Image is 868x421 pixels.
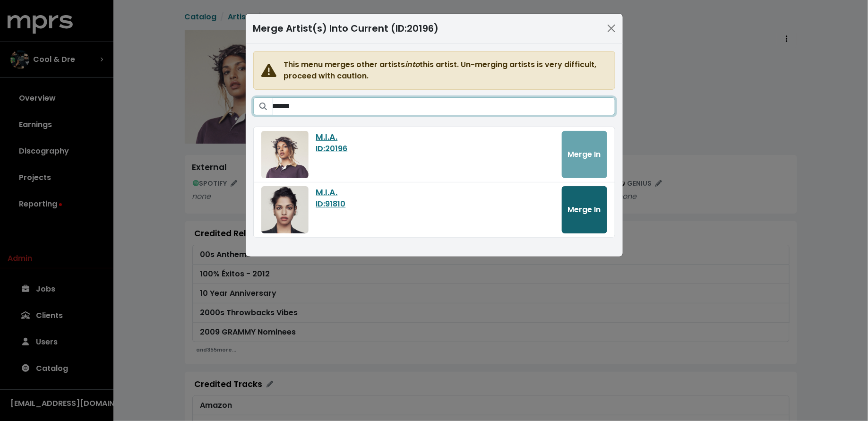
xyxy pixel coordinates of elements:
div: ID: 91810 [316,198,554,210]
img: This artist [261,186,309,233]
button: Merge In [562,186,607,233]
div: Merge Artist(s) Into Current (ID: 20196 ) [253,21,439,35]
a: M.I.A.ID:20196 [316,131,554,155]
a: M.I.A.ID:91810 [316,186,554,210]
button: Close [604,21,619,36]
input: Search artists [273,97,615,115]
div: M.I.A. [316,186,554,198]
img: This artist [261,131,309,178]
i: into [405,59,420,70]
span: Merge In [568,204,601,215]
div: ID: 20196 [316,143,554,155]
span: This menu merges other artists this artist. Un-merging artists is very difficult, proceed with ca... [284,59,607,82]
div: M.I.A. [316,131,554,143]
